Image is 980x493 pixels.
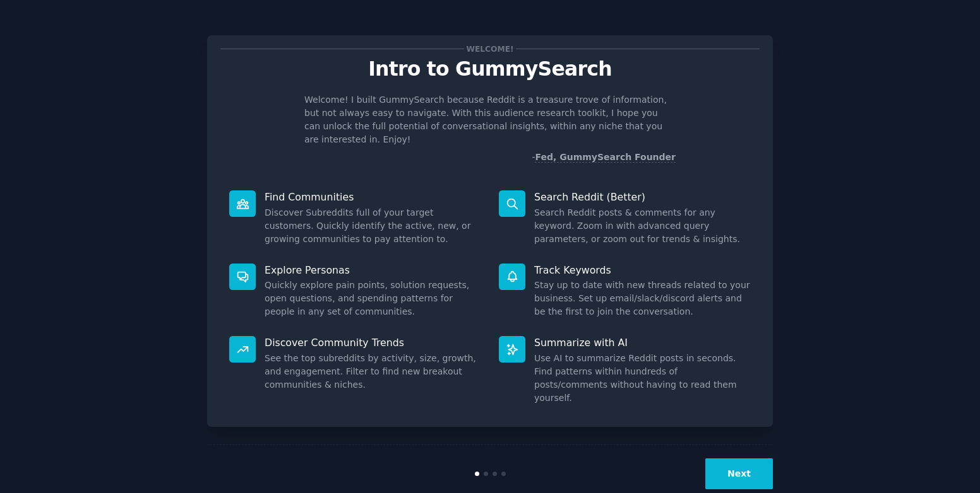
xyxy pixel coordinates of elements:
p: Find Communities [265,190,481,204]
dd: Use AI to summarize Reddit posts in seconds. Find patterns within hundreds of posts/comments with... [534,352,751,405]
dd: Search Reddit posts & comments for any keyword. Zoom in with advanced query parameters, or zoom o... [534,206,751,246]
p: Welcome! I built GummySearch because Reddit is a treasure trove of information, but not always ea... [304,93,676,146]
span: Welcome! [464,42,516,55]
dd: Quickly explore pain points, solution requests, open questions, and spending patterns for people ... [265,279,481,318]
dd: Stay up to date with new threads related to your business. Set up email/slack/discord alerts and ... [534,279,751,318]
p: Track Keywords [534,264,751,277]
p: Summarize with AI [534,336,751,349]
p: Intro to GummySearch [220,58,760,80]
dd: Discover Subreddits full of your target customers. Quickly identify the active, new, or growing c... [265,206,481,246]
p: Discover Community Trends [265,336,481,349]
button: Next [705,458,773,489]
div: - [532,151,676,164]
dd: See the top subreddits by activity, size, growth, and engagement. Filter to find new breakout com... [265,352,481,391]
p: Explore Personas [265,264,481,277]
a: Fed, GummySearch Founder [535,152,676,163]
p: Search Reddit (Better) [534,190,751,204]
